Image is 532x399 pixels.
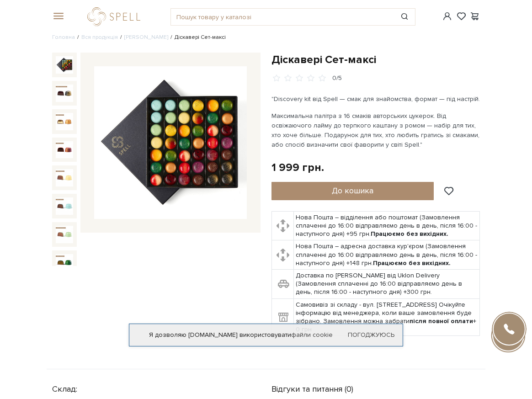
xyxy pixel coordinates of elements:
b: Працюємо без вихідних. [371,230,448,238]
img: Діскавері Сет-максі [56,85,73,102]
td: Доставка по [PERSON_NAME] від Uklon Delivery (Замовлення сплаченні до 16:00 відправляємо день в д... [294,270,480,299]
p: Максимальна палітра з 16 смаків авторських цукерок. Від освіжаючого лайму до терпкого каштану з р... [271,111,480,149]
img: Діскавері Сет-максі [56,254,73,271]
button: Пошук товару у каталозі [394,9,415,25]
div: 1 999 грн. [271,160,324,175]
li: Діскавері Сет-максі [168,33,226,42]
a: [PERSON_NAME] [124,34,168,41]
div: 0/5 [332,74,342,83]
input: Пошук товару у каталозі [171,9,394,25]
img: Діскавері Сет-максі [56,113,73,130]
p: "Discovery kit від Spell — смак для знайомства, формат — під настрій. [271,94,480,104]
a: файли cookie [291,331,333,339]
img: Діскавері Сет-максі [56,169,73,186]
img: Діскавері Сет-максі [56,226,73,243]
b: Працюємо без вихідних. [373,259,451,267]
span: До кошика [332,186,373,196]
td: Нова Пошта – відділення або поштомат (Замовлення сплаченні до 16:00 відправляємо день в день, піс... [294,211,480,240]
img: Діскавері Сет-максі [56,197,73,215]
h1: Діскавері Сет-максі [271,53,480,67]
div: Я дозволяю [DOMAIN_NAME] використовувати [129,331,403,339]
img: Діскавері Сет-максі [56,141,73,159]
button: До кошика [271,182,434,200]
a: Головна [52,34,75,41]
div: Відгуки та питання (0) [271,380,480,394]
a: Погоджуюсь [348,331,394,339]
td: Нова Пошта – адресна доставка кур'єром (Замовлення сплаченні до 16:00 відправляємо день в день, п... [294,240,480,270]
img: Діскавері Сет-максі [94,66,247,219]
img: Діскавері Сет-максі [56,56,73,74]
div: Склад: [52,380,250,394]
a: logo [87,7,144,26]
b: після повної оплати [410,317,473,325]
a: Вся продукція [81,34,118,41]
td: Самовивіз зі складу - вул. [STREET_ADDRESS] Очікуйте інформацію від менеджера, коли ваше замовлен... [294,298,480,336]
